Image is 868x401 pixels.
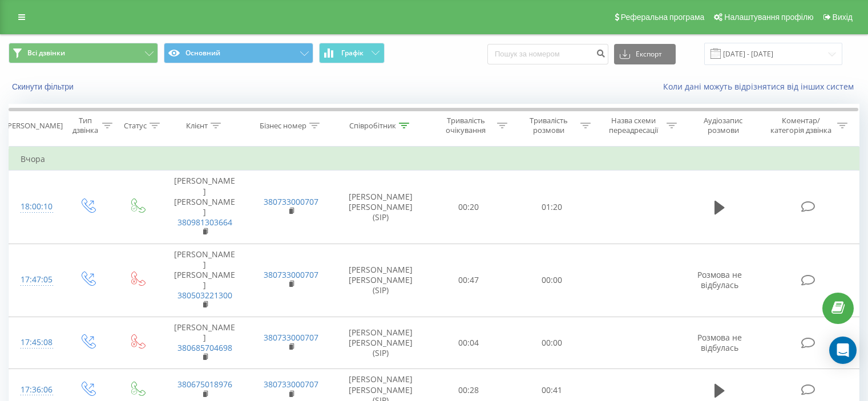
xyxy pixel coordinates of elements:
div: [PERSON_NAME] [5,121,63,131]
span: Розмова не відбулась [697,269,742,290]
a: 380733000707 [264,196,318,207]
span: Реферальна програма [621,13,705,22]
span: Всі дзвінки [27,48,65,58]
td: 00:04 [427,317,510,369]
div: Бізнес номер [260,121,306,131]
button: Графік [319,43,385,63]
td: [PERSON_NAME] [162,317,248,369]
td: [PERSON_NAME] [PERSON_NAME] (SIP) [334,171,427,244]
a: 380733000707 [264,332,318,343]
div: 17:47:05 [21,269,51,291]
div: Тривалість очікування [438,116,495,135]
td: 01:20 [510,171,593,244]
div: 17:45:08 [21,331,51,354]
span: Налаштування профілю [724,13,813,22]
button: Всі дзвінки [9,43,158,63]
a: 380675018976 [177,379,232,390]
div: 17:36:06 [21,379,51,401]
span: Графік [341,49,364,57]
td: [PERSON_NAME] [PERSON_NAME] [162,244,248,317]
button: Основний [164,43,313,63]
td: [PERSON_NAME] [PERSON_NAME] (SIP) [334,317,427,369]
div: Open Intercom Messenger [829,337,857,364]
button: Експорт [614,44,676,64]
span: Розмова не відбулась [697,332,742,353]
td: [PERSON_NAME] [PERSON_NAME] (SIP) [334,244,427,317]
div: Назва схеми переадресації [604,116,664,135]
div: Аудіозапис розмови [690,116,757,135]
span: Вихід [833,13,853,22]
button: Скинути фільтри [9,82,79,92]
a: 380981303664 [177,217,232,228]
div: 18:00:10 [21,196,51,218]
div: Статус [124,121,147,131]
td: 00:47 [427,244,510,317]
input: Пошук за номером [487,44,608,64]
a: Коли дані можуть відрізнятися вiд інших систем [663,81,859,92]
td: Вчора [9,148,859,171]
a: 380503221300 [177,290,232,301]
td: 00:20 [427,171,510,244]
div: Клієнт [186,121,208,131]
a: 380685704698 [177,342,232,353]
td: [PERSON_NAME] [PERSON_NAME] [162,171,248,244]
td: 00:00 [510,317,593,369]
div: Коментар/категорія дзвінка [768,116,834,135]
a: 380733000707 [264,379,318,390]
a: 380733000707 [264,269,318,280]
td: 00:00 [510,244,593,317]
div: Тривалість розмови [520,116,578,135]
div: Тип дзвінка [72,116,99,135]
div: Співробітник [349,121,396,131]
